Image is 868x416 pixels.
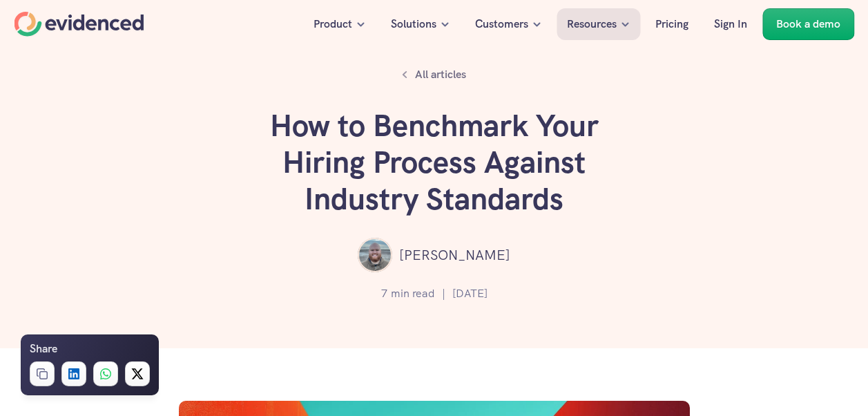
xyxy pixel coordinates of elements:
h1: How to Benchmark Your Hiring Process Against Industry Standards [227,108,642,217]
a: Book a demo [762,8,854,40]
p: Pricing [655,15,688,33]
h6: Share [30,340,57,358]
p: | [442,285,445,303]
p: [DATE] [452,285,488,303]
p: All articles [415,66,466,84]
p: [PERSON_NAME] [399,244,510,266]
p: 7 [381,285,387,303]
a: All articles [394,62,474,87]
p: Customers [475,15,528,33]
p: min read [391,285,435,303]
p: Resources [567,15,617,33]
a: Sign In [704,8,758,40]
img: "" [358,238,392,272]
p: Book a demo [776,15,840,33]
p: Sign In [714,15,747,33]
p: Solutions [391,15,436,33]
a: Pricing [645,8,699,40]
a: Home [14,12,144,37]
p: Product [314,15,352,33]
